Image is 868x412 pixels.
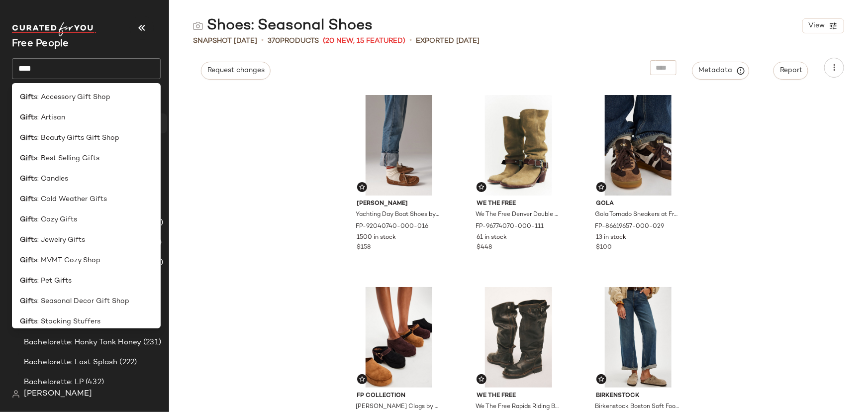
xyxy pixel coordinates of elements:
b: Gift [20,214,34,225]
span: s: Cold Weather Gifts [34,194,107,205]
span: s: Best Selling Gifts [34,153,99,164]
span: We The Free [477,392,561,401]
span: s: Pet Gifts [34,276,72,286]
span: s: Candles [34,174,68,184]
span: Report [779,67,802,75]
span: Bachelorette: Honky Tonk Honey [24,337,141,348]
span: FP-86619657-000-029 [595,222,665,231]
span: s: Stocking Stuffers [34,316,100,327]
span: 1500 in stock [357,233,396,242]
span: 13 in stock [596,233,627,242]
span: [PERSON_NAME] [24,388,92,400]
span: Current Company Name [12,39,69,49]
b: Gift [20,255,34,266]
span: s: Beauty Gifts Gift Shop [34,133,119,143]
b: Gift [20,276,34,286]
img: cfy_white_logo.C9jOOHJF.svg [12,22,96,36]
b: Gift [20,133,34,143]
span: s: Cozy Gifts [34,214,77,225]
button: Report [773,62,808,80]
span: We The Free Denver Double Buckle Boots at Free People in Tan, Size: US 6.5 [476,210,560,219]
span: Birkenstock [596,392,680,401]
div: Shoes: Seasonal Shoes [193,16,373,36]
div: Products [268,36,319,46]
img: 102395100_023_c [349,287,449,388]
img: svg%3e [12,390,20,398]
img: svg%3e [359,184,365,190]
span: FP-96774070-000-111 [476,222,544,231]
span: 61 in stock [477,233,507,242]
span: FP-92040740-000-016 [356,222,429,231]
span: Snapshot [DATE] [193,36,257,46]
span: 370 [268,37,280,45]
span: Request changes [207,67,265,75]
span: We The Free Rapids Riding Boots at Free People in Brown, Size: US 9 [476,403,560,412]
span: Metadata [698,66,744,75]
img: 86619657_029_a [588,95,688,196]
span: FP Collection [357,392,441,401]
img: svg%3e [193,21,203,31]
span: $158 [357,243,371,252]
b: Gift [20,112,34,123]
span: s: Seasonal Decor Gift Shop [34,296,129,307]
span: • [409,35,412,47]
b: Gift [20,235,34,245]
span: [PERSON_NAME] Clogs by Free People in Tan, Size: US 7 [356,403,440,412]
span: Birkenstock Boston Soft Footbed Clogs at Free People in Brown, Size: EU 37 [595,403,679,412]
button: Metadata [692,62,750,80]
img: 92040740_016_0 [349,95,449,196]
img: svg%3e [359,376,365,382]
span: (20 New, 15 Featured) [323,36,405,46]
span: s: Jewelry Gifts [34,235,85,245]
button: Request changes [201,62,271,80]
img: svg%3e [479,376,484,382]
span: Yachting Day Boat Shoes by [PERSON_NAME] at Free People in Tan, Size: US 7 [356,210,440,219]
img: 101959955_021_0 [469,287,569,388]
img: svg%3e [598,184,604,190]
b: Gift [20,194,34,205]
span: $100 [596,243,612,252]
button: View [802,18,844,33]
span: • [261,35,264,47]
span: View [808,22,825,30]
span: Bachelorette: LP [24,377,84,388]
span: (222) [118,357,137,368]
span: s: Accessory Gift Shop [34,92,110,103]
span: s: MVMT Cozy Shop [34,255,100,266]
span: (231) [141,337,161,348]
b: Gift [20,92,34,103]
span: $448 [477,243,492,252]
b: Gift [20,316,34,327]
img: svg%3e [479,184,484,190]
span: We The Free [477,200,561,208]
p: Exported [DATE] [416,36,480,46]
span: Bachelorette: Last Splash [24,357,118,368]
b: Gift [20,174,34,184]
b: Gift [20,153,34,164]
b: Gift [20,296,34,307]
span: s: Artisan [34,112,65,123]
span: Gola Tornado Sneakers at Free People in [GEOGRAPHIC_DATA], Size: US 10 [595,210,679,219]
img: 51121101_024_g [588,287,688,388]
img: svg%3e [598,376,604,382]
span: Gola [596,200,680,208]
span: [PERSON_NAME] [357,200,441,208]
img: 96774070_111_0 [469,95,569,196]
span: (432) [84,377,104,388]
